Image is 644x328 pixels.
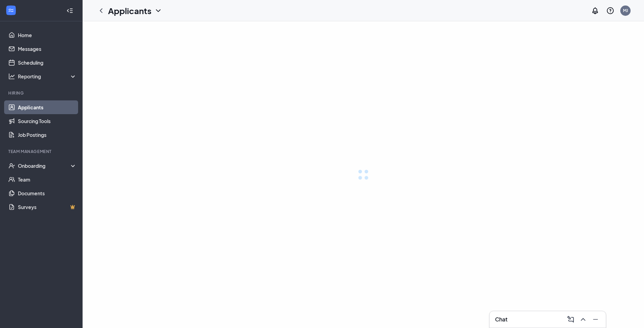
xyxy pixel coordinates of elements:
a: Sourcing Tools [18,114,77,128]
svg: QuestionInfo [606,7,614,15]
div: Onboarding [18,162,77,169]
a: Messages [18,42,77,56]
a: Documents [18,186,77,200]
svg: ChevronDown [154,7,162,15]
svg: ChevronUp [579,315,587,324]
a: SurveysCrown [18,200,77,214]
a: Team [18,173,77,186]
svg: Notifications [591,7,599,15]
button: ChevronUp [577,314,588,325]
button: Minimize [589,314,600,325]
button: ComposeMessage [565,314,576,325]
a: Home [18,28,77,42]
svg: ChevronLeft [97,7,105,15]
div: Reporting [18,73,77,80]
h1: Applicants [108,5,151,17]
div: Hiring [8,90,75,96]
div: Team Management [8,149,75,154]
a: Applicants [18,100,77,114]
a: Job Postings [18,128,77,142]
div: MJ [623,8,628,13]
svg: Analysis [8,73,15,80]
h3: Chat [495,316,507,323]
svg: Minimize [591,315,600,324]
svg: UserCheck [8,162,15,169]
svg: ComposeMessage [567,315,575,324]
svg: Collapse [66,7,73,14]
svg: WorkstreamLogo [8,7,14,14]
a: Scheduling [18,56,77,69]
